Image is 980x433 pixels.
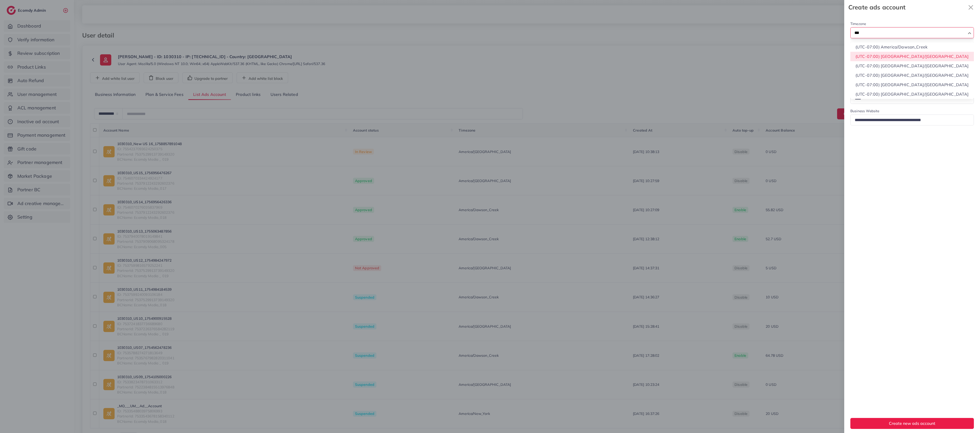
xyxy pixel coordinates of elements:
strong: Create ads account [848,3,966,12]
li: (UTC-07:00) [GEOGRAPHIC_DATA]/[GEOGRAPHIC_DATA] [850,71,974,80]
input: Search for option [853,29,966,37]
li: (UTC-07:00) America/Dawson_Creek [850,42,974,52]
button: Close [966,2,976,12]
div: Search for option [850,27,974,38]
li: (UTC-07:00) [GEOGRAPHIC_DATA]/[GEOGRAPHIC_DATA] [850,90,974,99]
button: Create new ads account [850,418,974,429]
label: Business Website [850,108,879,113]
li: (UTC-07:00) [GEOGRAPHIC_DATA]/[GEOGRAPHIC_DATA] [850,52,974,61]
svg: x [966,2,976,12]
li: (UTC-07:00) [GEOGRAPHIC_DATA]/[GEOGRAPHIC_DATA] [850,80,974,90]
label: Timezone [850,21,866,26]
li: (UTC-07:00) [GEOGRAPHIC_DATA]/[GEOGRAPHIC_DATA] [850,61,974,71]
span: Create new ads account [889,421,935,426]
